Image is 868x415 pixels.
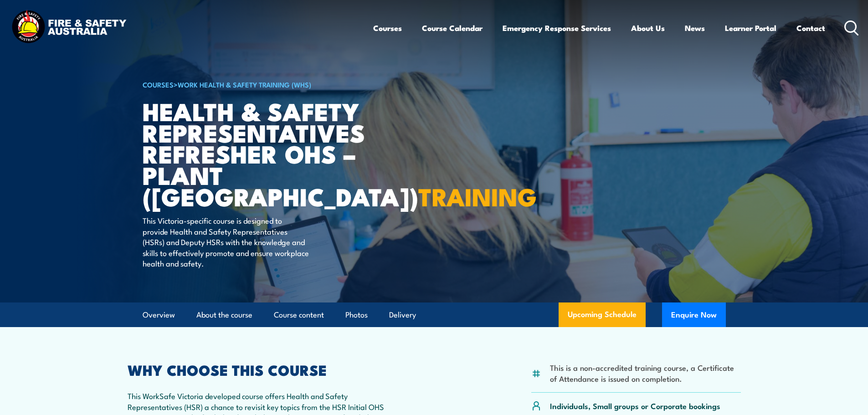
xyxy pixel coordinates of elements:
[631,16,665,40] a: About Us
[143,79,174,89] a: COURSES
[178,79,311,89] a: Work Health & Safety Training (WHS)
[662,302,726,327] button: Enquire Now
[550,362,741,384] li: This is a non-accredited training course, a Certificate of Attendance is issued on completion.
[559,302,646,327] a: Upcoming Schedule
[503,16,611,40] a: Emergency Response Services
[373,16,402,40] a: Courses
[143,303,175,327] a: Overview
[685,16,705,40] a: News
[418,177,537,215] strong: TRAINING
[143,215,309,268] p: This Victoria-specific course is designed to provide Health and Safety Representatives (HSRs) and...
[796,16,825,40] a: Contact
[725,16,776,40] a: Learner Portal
[345,303,368,327] a: Photos
[550,400,720,411] p: Individuals, Small groups or Corporate bookings
[143,100,368,207] h1: Health & Safety Representatives Refresher OHS – Plant ([GEOGRAPHIC_DATA])
[143,79,368,90] h6: >
[422,16,483,40] a: Course Calendar
[389,303,416,327] a: Delivery
[128,363,394,376] h2: WHY CHOOSE THIS COURSE
[196,303,252,327] a: About the course
[274,303,324,327] a: Course content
